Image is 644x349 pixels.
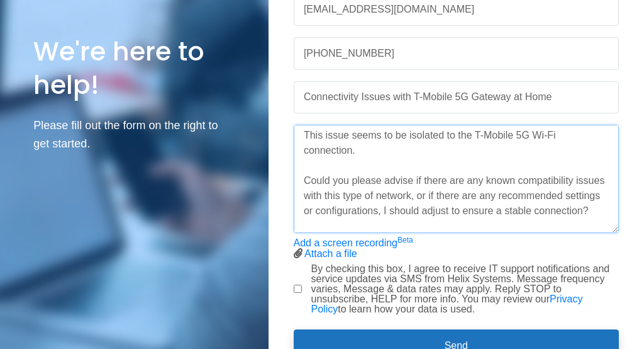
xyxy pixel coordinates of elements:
a: Privacy Policy [311,294,583,314]
a: Add a screen recordingBeta [294,237,413,248]
sup: Beta [397,236,413,244]
a: Attach a file [304,248,357,259]
label: By checking this box, I agree to receive IT support notifications and service updates via SMS fro... [311,264,619,314]
h1: We're here to help! [33,35,235,101]
p: Please fill out the form on the right to get started. [33,117,235,153]
input: Phone Number [294,37,619,70]
input: Subject [294,81,619,114]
